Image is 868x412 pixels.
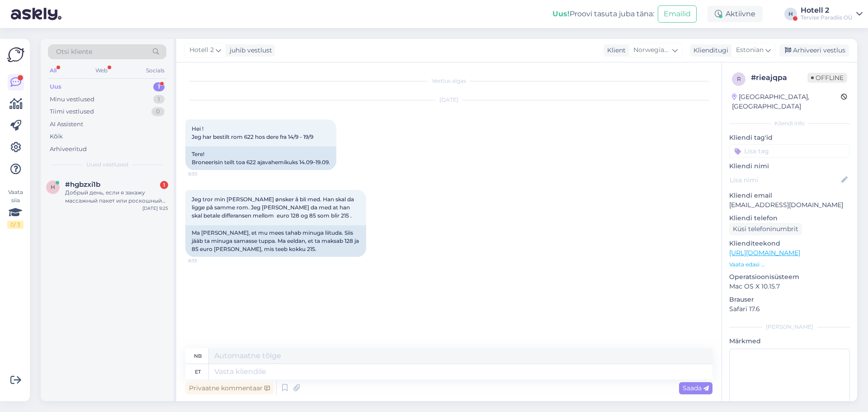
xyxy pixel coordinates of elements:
div: Proovi tasuta juba täna: [552,9,654,19]
div: nb [194,348,202,364]
div: Klient [604,46,626,55]
p: Vaata edasi ... [729,260,850,269]
span: Hei ! Jeg har bestilt rom 622 hos dere fra 14/9 - 19/9 [192,125,313,140]
div: 0 [151,107,165,116]
div: Tiimi vestlused [50,107,94,116]
p: Kliendi telefon [729,213,850,223]
a: Hotell 2Tervise Paradiis OÜ [801,7,863,21]
span: h [51,184,55,190]
div: Ma [PERSON_NAME], et mu mees tahab minuga liituda. Siis jääb ta minuga samasse tuppa. Ma eeldan, ... [185,225,366,257]
div: [DATE] [185,96,712,104]
p: Kliendi email [729,191,850,200]
b: Uus! [552,9,570,18]
div: [PERSON_NAME] [729,323,850,331]
div: 1 [153,95,165,104]
p: Brauser [729,295,850,304]
div: Klienditugi [690,46,728,55]
div: [DATE] 9:25 [142,205,168,212]
p: Mac OS X 10.15.7 [729,282,850,291]
p: Operatsioonisüsteem [729,272,850,282]
div: Tere! Broneerisin teilt toa 622 ajavahemikuks 14.09–19.09. [185,147,336,170]
div: Arhiveeritud [50,145,87,154]
span: 8:35 [188,257,222,264]
div: Socials [144,65,166,76]
p: [EMAIL_ADDRESS][DOMAIN_NAME] [729,200,850,210]
button: Emailid [658,5,697,23]
div: # rieajqpa [751,72,807,83]
div: Uus [50,82,61,91]
input: Lisa nimi [730,175,840,185]
div: 1 [153,82,165,91]
p: Märkmed [729,336,850,346]
div: Добрый день, если я закажу массажный пакет или роскошный райский отдых, они распростроняются на д... [65,189,168,205]
div: 1 [160,181,168,189]
p: Klienditeekond [729,239,850,248]
div: Web [94,65,109,76]
div: Privaatne kommentaar [185,382,274,394]
span: Offline [807,73,847,83]
div: Minu vestlused [50,95,94,104]
span: Hotell 2 [189,45,214,55]
span: #hgbzxi1b [65,180,100,189]
span: Estonian [736,45,764,55]
div: All [48,65,58,76]
div: Vestlus algas [185,77,712,85]
div: et [195,364,201,379]
p: Kliendi tag'id [729,133,850,142]
div: Vaata siia [7,188,24,229]
span: Norwegian Bokmål [633,45,670,55]
div: Hotell 2 [801,7,853,14]
div: [GEOGRAPHIC_DATA], [GEOGRAPHIC_DATA] [732,92,841,111]
p: Kliendi nimi [729,161,850,171]
span: 8:30 [188,170,222,177]
span: Saada [683,384,709,392]
div: Kõik [50,132,63,141]
div: Arhiveeri vestlus [779,44,849,57]
img: Askly Logo [7,46,24,63]
span: Jeg tror min [PERSON_NAME] ønsker å bli med. Han skal da ligge på samme rom. Jeg [PERSON_NAME] da... [192,196,355,219]
div: 0 / 3 [7,221,24,229]
div: H [784,8,797,20]
a: [URL][DOMAIN_NAME] [729,249,800,257]
div: juhib vestlust [226,46,272,55]
span: Otsi kliente [56,47,92,57]
div: Aktiivne [708,6,763,22]
p: Safari 17.6 [729,304,850,314]
span: Uued vestlused [86,161,128,169]
span: r [737,76,741,82]
input: Lisa tag [729,144,850,158]
div: Tervise Paradiis OÜ [801,14,853,21]
div: Küsi telefoninumbrit [729,223,802,235]
div: AI Assistent [50,120,83,129]
div: Kliendi info [729,119,850,128]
